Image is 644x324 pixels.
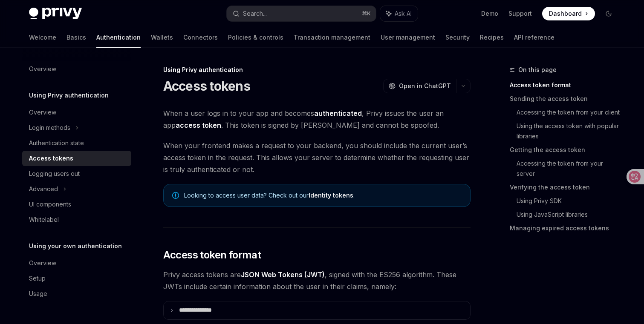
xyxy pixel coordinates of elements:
a: Access token format [510,78,622,92]
a: Dashboard [542,7,595,20]
div: Access tokens [29,153,73,163]
div: Search... [243,9,267,19]
a: Recipes [480,27,504,48]
a: Access tokens [22,151,131,166]
a: Accessing the token from your client [517,106,622,119]
a: Usage [22,286,131,301]
a: Connectors [183,27,218,48]
a: Overview [22,105,131,120]
a: API reference [514,27,554,48]
a: Identity tokens [309,192,353,199]
a: Authentication state [22,135,131,151]
span: ⌘ K [362,10,371,17]
svg: Note [172,192,179,199]
a: Welcome [29,27,56,48]
button: Ask AI [380,6,418,21]
a: Overview [22,255,131,271]
h5: Using your own authentication [29,241,122,251]
a: Using the access token with popular libraries [517,119,622,143]
span: Looking to access user data? Check out our . [184,191,462,200]
span: When your frontend makes a request to your backend, you should include the current user’s access ... [163,140,471,175]
div: Logging users out [29,169,80,179]
div: Overview [29,258,56,268]
button: Search...⌘K [227,6,376,21]
div: UI components [29,199,71,209]
a: Transaction management [294,27,370,48]
h5: Using Privy authentication [29,90,109,100]
img: dark logo [29,8,82,20]
a: Managing expired access tokens [510,221,622,235]
a: Overview [22,61,131,77]
a: Using JavaScript libraries [517,208,622,221]
div: Advanced [29,184,58,194]
span: When a user logs in to your app and becomes , Privy issues the user an app . This token is signed... [163,107,471,131]
div: Authentication state [29,138,84,148]
span: Open in ChatGPT [399,82,451,90]
span: Access token format [163,248,261,262]
h1: Access tokens [163,78,250,94]
div: Setup [29,273,46,284]
a: User management [381,27,435,48]
span: Ask AI [395,9,412,18]
a: Demo [481,9,498,18]
a: JSON Web Tokens (JWT) [241,270,325,279]
span: Privy access tokens are , signed with the ES256 algorithm. These JWTs include certain information... [163,269,471,292]
span: On this page [518,65,557,75]
a: Security [445,27,470,48]
a: UI components [22,197,131,212]
a: Using Privy SDK [517,194,622,208]
div: Usage [29,289,47,299]
a: Sending the access token [510,92,622,106]
a: Basics [66,27,86,48]
div: Using Privy authentication [163,66,471,74]
div: Whitelabel [29,215,59,225]
a: Getting the access token [510,143,622,157]
a: Authentication [96,27,141,48]
strong: authenticated [314,109,362,118]
button: Toggle dark mode [602,7,615,20]
a: Verifying the access token [510,181,622,194]
div: Overview [29,107,56,118]
a: Setup [22,271,131,286]
a: Logging users out [22,166,131,181]
div: Overview [29,64,56,74]
span: Dashboard [549,9,582,18]
a: Support [508,9,532,18]
div: Login methods [29,123,70,133]
a: Wallets [151,27,173,48]
a: Whitelabel [22,212,131,227]
a: Accessing the token from your server [517,157,622,181]
strong: access token [176,121,221,129]
button: Open in ChatGPT [383,79,456,93]
a: Policies & controls [228,27,283,48]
